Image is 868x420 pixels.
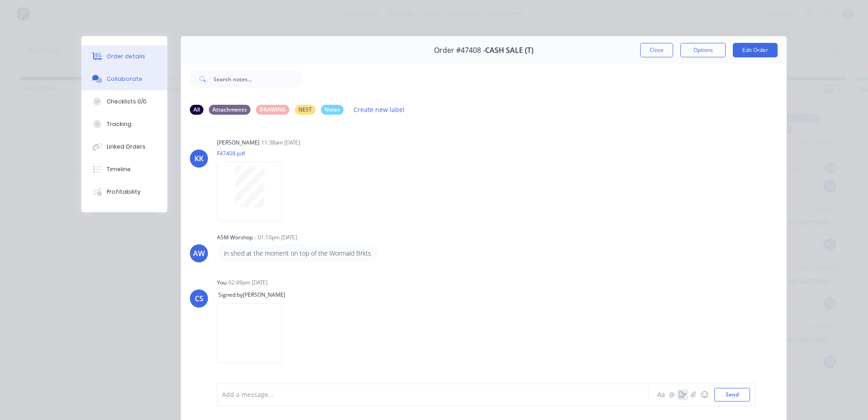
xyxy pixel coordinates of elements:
div: 02:49pm [DATE] [228,279,268,287]
button: @ [666,389,677,400]
div: 11:38am [DATE] [261,139,300,147]
div: [PERSON_NAME] [217,139,259,147]
div: ASM Worshop [217,233,253,242]
div: Collaborate [107,75,142,83]
div: KK [194,153,203,164]
span: Order #47408 - [434,46,485,55]
span: Signed by [PERSON_NAME] [217,291,287,299]
div: AW [193,248,205,259]
div: Checklists 0/0 [107,98,146,106]
button: Options [680,43,726,57]
button: Profitability [81,181,167,203]
div: Order details [107,52,145,61]
div: You [217,279,226,287]
button: Create new label [349,103,410,116]
button: ☺ [699,389,710,400]
div: Linked Orders [107,143,146,151]
button: Linked Orders [81,135,167,158]
div: - 01:10pm [DATE] [255,233,297,242]
div: Notes [321,105,344,115]
p: in shed at the moment on top of the Wormald Brkts [224,249,371,258]
button: Send [714,388,750,401]
button: Order details [81,45,167,68]
input: Search notes... [213,70,303,88]
button: Edit Order [733,43,778,57]
div: CS [195,293,203,304]
div: NEST [295,105,316,115]
button: Checklists 0/0 [81,90,167,113]
div: Attachments [209,105,250,115]
button: Timeline [81,158,167,181]
button: Aa [656,389,666,400]
div: Profitability [107,188,141,196]
div: Tracking [107,120,132,128]
p: F47408.pdf [217,149,291,157]
div: Timeline [107,165,131,173]
button: Close [640,43,673,57]
div: All [190,105,203,115]
span: CASH SALE (T) [485,46,533,55]
button: Tracking [81,113,167,135]
button: Collaborate [81,68,167,90]
div: DRAWING [256,105,289,115]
